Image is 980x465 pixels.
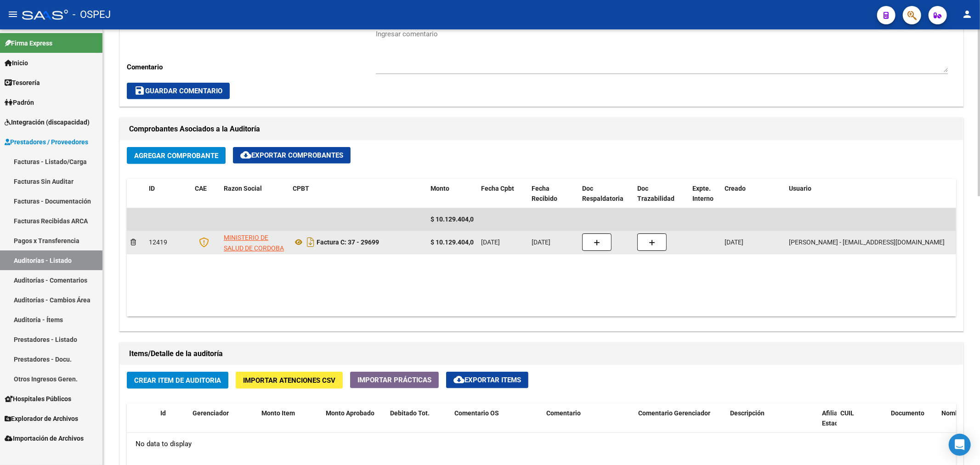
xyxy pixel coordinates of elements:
span: CUIL [840,409,854,417]
span: Doc Respaldatoria [582,185,623,203]
mat-icon: person [962,9,973,20]
span: Doc Trazabilidad [637,185,674,203]
datatable-header-cell: Comentario OS [451,403,543,444]
datatable-header-cell: Debitado Tot. [386,403,451,444]
h1: Items/Detalle de la auditoría [129,346,954,361]
button: Importar Prácticas [350,372,439,388]
datatable-header-cell: Expte. Interno [689,179,721,209]
span: Expte. Interno [692,185,714,203]
datatable-header-cell: Monto Item [258,403,322,444]
datatable-header-cell: Razon Social [220,179,289,209]
span: MINISTERIO DE SALUD DE CORDOBA [224,234,284,252]
datatable-header-cell: Usuario [785,179,969,209]
mat-icon: save [134,85,145,96]
div: Open Intercom Messenger [949,434,971,456]
button: Guardar Comentario [127,83,230,99]
span: Monto [431,185,449,192]
span: Usuario [789,185,811,192]
mat-icon: cloud_download [453,374,465,385]
span: [DATE] [481,238,500,246]
span: Importar Atenciones CSV [243,376,335,385]
datatable-header-cell: Creado [721,179,785,209]
span: Fecha Cpbt [481,185,514,192]
button: Crear Item de Auditoria [127,372,228,389]
span: Importación de Archivos [5,433,84,443]
span: Inicio [5,58,28,68]
span: - OSPEJ [73,5,111,25]
span: Documento [891,409,924,417]
span: Creado [725,185,746,192]
span: ID [149,185,155,192]
span: [DATE] [532,238,550,246]
span: [DATE] [725,238,743,246]
datatable-header-cell: Monto [427,179,477,209]
div: No data to display [127,433,956,456]
span: Prestadores / Proveedores [5,137,88,147]
datatable-header-cell: CUIL [837,403,887,444]
span: Crear Item de Auditoria [134,376,221,385]
span: Padrón [5,97,34,108]
span: Tesorería [5,78,40,88]
span: Gerenciador [193,409,229,417]
datatable-header-cell: ID [145,179,191,209]
datatable-header-cell: CPBT [289,179,427,209]
button: Importar Atenciones CSV [236,372,343,389]
mat-icon: cloud_download [240,149,251,160]
button: Exportar Comprobantes [233,147,351,164]
strong: $ 10.129.404,00 [431,238,477,246]
datatable-header-cell: Descripción [726,403,818,444]
span: Afiliado Estado [822,409,845,427]
span: Monto Item [261,409,295,417]
i: Descargar documento [305,235,317,250]
h1: Comprobantes Asociados a la Auditoría [129,122,954,136]
span: Agregar Comprobante [134,152,218,160]
span: Exportar Items [453,376,521,384]
p: Comentario [127,62,376,72]
mat-icon: menu [7,9,18,20]
datatable-header-cell: Doc Trazabilidad [634,179,689,209]
span: $ 10.129.404,00 [431,215,477,223]
span: Id [160,409,166,417]
datatable-header-cell: Monto Aprobado [322,403,386,444]
span: Firma Express [5,38,52,48]
button: Agregar Comprobante [127,147,226,164]
strong: Factura C: 37 - 29699 [317,238,379,246]
datatable-header-cell: Fecha Cpbt [477,179,528,209]
span: Integración (discapacidad) [5,117,90,127]
span: 12419 [149,238,167,246]
span: Exportar Comprobantes [240,151,343,159]
datatable-header-cell: Fecha Recibido [528,179,578,209]
datatable-header-cell: Comentario Gerenciador [634,403,726,444]
datatable-header-cell: Documento [887,403,938,444]
span: Descripción [730,409,765,417]
span: Fecha Recibido [532,185,557,203]
span: Debitado Tot. [390,409,430,417]
span: [PERSON_NAME] - [EMAIL_ADDRESS][DOMAIN_NAME] [789,238,945,246]
datatable-header-cell: Comentario [543,403,634,444]
span: Comentario Gerenciador [638,409,710,417]
span: Comentario [546,409,581,417]
span: Explorador de Archivos [5,414,78,424]
datatable-header-cell: Id [157,403,189,444]
span: Monto Aprobado [326,409,374,417]
span: CAE [195,185,207,192]
span: Hospitales Públicos [5,394,71,404]
span: Comentario OS [454,409,499,417]
span: CPBT [293,185,309,192]
button: Exportar Items [446,372,528,388]
datatable-header-cell: Doc Respaldatoria [578,179,634,209]
span: Guardar Comentario [134,87,222,95]
span: Importar Prácticas [357,376,431,384]
datatable-header-cell: Afiliado Estado [818,403,837,444]
datatable-header-cell: CAE [191,179,220,209]
span: Razon Social [224,185,262,192]
datatable-header-cell: Gerenciador [189,403,258,444]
